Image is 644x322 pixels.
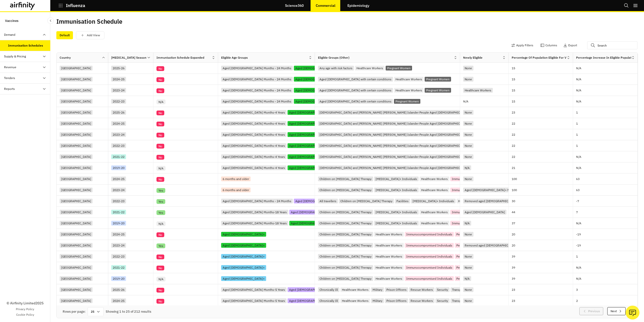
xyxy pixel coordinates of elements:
div: Yes [156,199,165,204]
div: Healthcare Workers [374,265,404,270]
div: N/A [463,276,471,281]
p: 15 [512,66,573,71]
div: N/A [156,221,166,226]
div: 2021-22 [111,265,126,270]
div: Default [56,31,73,39]
div: [GEOGRAPHIC_DATA] [60,221,93,226]
div: Aged [DEMOGRAPHIC_DATA] Months-5 Years [221,287,287,292]
div: Aged [DEMOGRAPHIC_DATA] Months-4 Years [221,165,287,170]
div: People Considered Obese [455,243,494,248]
button: Next [607,307,626,315]
div: Immunocompromised Individuals [405,243,454,248]
div: Children on [MEDICAL_DATA] Therapy [339,199,394,203]
div: [GEOGRAPHIC_DATA] [60,121,93,126]
p: 23 [512,287,573,292]
div: [GEOGRAPHIC_DATA] [60,199,93,203]
div: Tenders [4,76,15,80]
p: 23 [512,298,573,303]
p: 39 [512,276,573,281]
div: [GEOGRAPHIC_DATA] [60,143,93,148]
div: [GEOGRAPHIC_DATA] [60,176,93,181]
div: [DEMOGRAPHIC_DATA] and [PERSON_NAME] [PERSON_NAME] Islander People Aged [DEMOGRAPHIC_DATA]+ Months [318,132,484,137]
div: Rescue Workers [409,298,434,303]
div: 2025-26 [111,287,126,292]
div: Rescue Workers [409,287,434,292]
div: None [463,132,473,137]
div: Immunocompromised Individuals [405,276,454,281]
div: [GEOGRAPHIC_DATA] [60,188,93,192]
div: Immunocompromised Individuals [405,265,454,270]
div: Eligible Groups (Other) [318,55,349,60]
div: Healthcare Workers [457,199,486,203]
div: Any age with risk factors [318,66,354,70]
div: Immunocompromised Individuals [405,254,454,259]
div: No [156,144,164,149]
p: N/A [576,78,581,81]
div: All travellers [318,199,338,203]
div: No [156,232,164,237]
div: None [463,298,473,303]
div: None [463,121,473,126]
a: Privacy Policy [16,307,34,311]
div: Immunocompromised Individuals [450,176,499,181]
p: -19 [576,232,637,237]
div: Aged [DEMOGRAPHIC_DATA] with certain conditions [318,99,393,104]
div: N/A [463,221,471,226]
div: Pregnant Women [394,99,420,104]
div: 2021-22 [111,154,126,159]
div: Supply & Pricing [4,54,26,59]
div: No [156,177,164,182]
p: N/A [576,166,581,169]
div: Pregnant Women [425,77,451,82]
p: 44 [512,210,573,215]
div: None [463,143,473,148]
div: Reports [4,87,15,91]
div: 2019-20 [111,165,126,170]
p: 39 [512,254,573,259]
div: Aged [DEMOGRAPHIC_DATA] Months - 24 Months [221,199,293,203]
div: No [156,288,164,293]
div: None [463,254,473,259]
div: 2023-24 [111,132,126,137]
p: -19 [576,243,637,248]
div: [GEOGRAPHIC_DATA] [60,298,93,303]
button: Influenza [58,1,85,10]
div: No [156,66,164,71]
div: No [156,122,164,126]
div: Revenue [4,65,16,69]
div: Aged [DEMOGRAPHIC_DATA]+ Months [463,188,519,192]
div: Healthcare Workers [394,77,424,82]
button: Search [624,1,629,10]
p: 2 [576,298,637,303]
div: Healthcare Workers [463,88,493,93]
div: Security [435,298,450,303]
div: 2021-22 [111,210,126,214]
div: No [156,266,164,270]
div: Facilities [395,199,410,203]
div: Military [371,287,384,292]
div: Healthcare Workers [420,176,449,181]
div: Military [371,298,384,303]
div: Immunocompromised Individuals [450,210,499,214]
div: [GEOGRAPHIC_DATA] [60,265,93,270]
div: 6 months and older [221,188,251,192]
p: N/A [463,100,468,103]
div: Aged [DEMOGRAPHIC_DATA] Months - 24 Months [221,77,293,82]
div: None [463,77,473,82]
div: [MEDICAL_DATA]+ Individuals [374,188,419,192]
h2: Immunisation Schedule [56,18,122,25]
p: 22 [512,132,573,137]
p: 15 [512,99,573,104]
div: [GEOGRAPHIC_DATA] [60,88,93,93]
div: Healthcare Workers [420,210,449,214]
div: Children on [MEDICAL_DATA] Therapy [318,232,373,237]
div: Prison Officers [385,287,408,292]
div: Aged [DEMOGRAPHIC_DATA] [463,210,506,214]
button: Close Sidebar [47,17,54,24]
div: Aged [DEMOGRAPHIC_DATA]+ [288,298,333,303]
div: Percentage of Population Eligible For Vaccination [512,55,567,60]
div: No [156,88,164,93]
a: Cookie Policy [16,312,34,317]
button: Export [563,41,577,49]
div: 2019-20 [111,276,126,281]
